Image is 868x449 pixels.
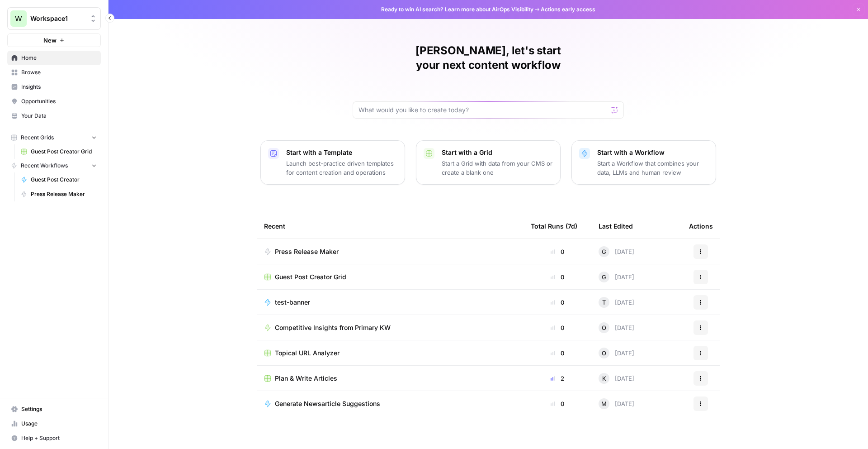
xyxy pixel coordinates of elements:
[7,131,101,144] button: Recent Grids
[275,272,346,282] span: Guest Post Creator Grid
[286,159,397,177] p: Launch best-practice driven templates for content creation and operations
[21,83,97,91] span: Insights
[599,297,634,308] div: [DATE]
[7,94,101,109] a: Opportunities
[7,65,101,80] a: Browse
[264,247,516,256] a: Press Release Maker
[17,144,101,159] a: Guest Post Creator Grid
[264,349,516,358] a: Topical URL Analyzer
[7,416,101,431] a: Usage
[21,97,97,105] span: Opportunities
[17,172,101,187] a: Guest Post Creator
[21,405,97,413] span: Settings
[602,323,606,332] span: O
[602,247,606,256] span: G
[21,112,97,120] span: Your Data
[275,374,337,383] span: Plan & Write Articles
[7,159,101,172] button: Recent Workflows
[689,214,713,239] div: Actions
[442,159,553,177] p: Start a Grid with data from your CMS or create a blank one
[359,105,607,115] input: What would you like to create today?
[275,349,340,358] span: Topical URL Analyzer
[7,7,101,30] button: Workspace: Workspace1
[264,374,516,383] a: Plan & Write Articles
[21,134,54,142] span: Recent Grids
[43,36,57,45] span: New
[7,33,101,47] button: New
[597,148,708,157] p: Start with a Workflow
[21,420,97,428] span: Usage
[416,140,561,185] button: Start with a GridStart a Grid with data from your CMS or create a blank one
[15,13,22,24] span: W
[21,434,97,442] span: Help + Support
[7,109,101,123] a: Your Data
[442,148,553,157] p: Start with a Grid
[21,54,97,62] span: Home
[445,6,475,13] a: Learn more
[602,349,606,358] span: O
[264,399,516,408] a: Generate Newsarticle Suggestions
[275,298,310,307] span: test-banner
[599,272,634,282] div: [DATE]
[531,272,584,282] div: 0
[541,5,595,14] span: Actions early access
[381,5,533,14] span: Ready to win AI search? about AirOps Visibility
[275,323,391,332] span: Competitive Insights from Primary KW
[599,322,634,333] div: [DATE]
[531,298,584,307] div: 0
[31,176,97,184] span: Guest Post Creator
[602,272,606,282] span: G
[7,51,101,65] a: Home
[21,162,68,170] span: Recent Workflows
[601,399,607,408] span: M
[30,14,85,23] span: Workspace1
[599,373,634,384] div: [DATE]
[599,348,634,358] div: [DATE]
[7,402,101,416] a: Settings
[260,140,405,185] button: Start with a TemplateLaunch best-practice driven templates for content creation and operations
[602,298,606,307] span: T
[7,431,101,445] button: Help + Support
[7,80,101,94] a: Insights
[31,190,97,198] span: Press Release Maker
[599,214,633,239] div: Last Edited
[599,246,634,257] div: [DATE]
[531,374,584,383] div: 2
[264,298,516,307] a: test-banner
[275,247,339,256] span: Press Release Maker
[531,247,584,256] div: 0
[264,272,516,282] a: Guest Post Creator Grid
[531,399,584,408] div: 0
[531,323,584,332] div: 0
[286,148,397,157] p: Start with a Template
[31,148,97,156] span: Guest Post Creator Grid
[531,214,577,239] div: Total Runs (7d)
[353,43,624,72] h1: [PERSON_NAME], let's start your next content workflow
[264,323,516,332] a: Competitive Insights from Primary KW
[602,374,606,383] span: K
[264,214,516,239] div: Recent
[597,159,708,177] p: Start a Workflow that combines your data, LLMs and human review
[599,398,634,409] div: [DATE]
[275,399,380,408] span: Generate Newsarticle Suggestions
[17,187,101,201] a: Press Release Maker
[571,140,716,185] button: Start with a WorkflowStart a Workflow that combines your data, LLMs and human review
[531,349,584,358] div: 0
[21,68,97,76] span: Browse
